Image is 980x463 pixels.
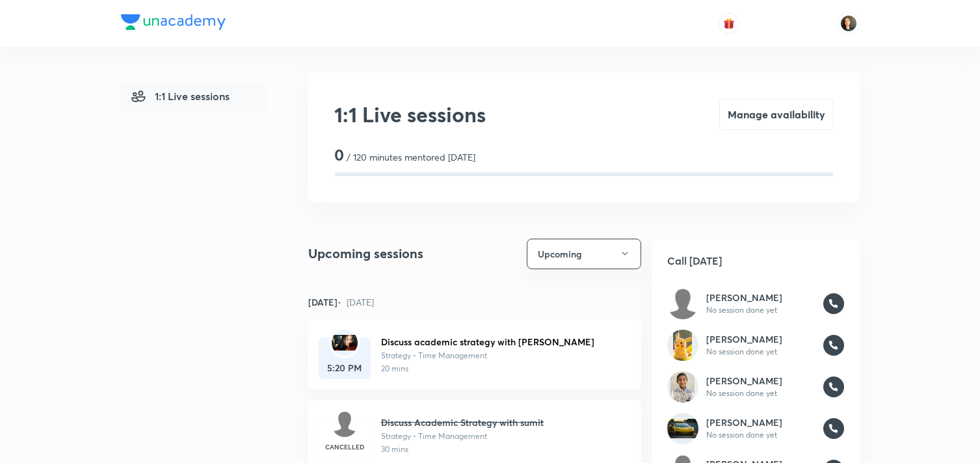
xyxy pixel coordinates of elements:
p: 20 mins [381,363,620,375]
img: call [823,293,844,314]
img: NARENDER JEET [838,12,860,34]
button: Upcoming [527,239,641,269]
h5: Call [DATE] [652,239,860,283]
p: 30 mins [381,443,620,455]
a: 1:1 Live sessions [121,83,267,113]
img: call [823,335,844,356]
h6: [PERSON_NAME] [706,332,815,346]
h6: No session done yet [706,304,815,316]
img: call [823,418,844,439]
h6: Discuss Academic Strategy with sumit [381,416,620,429]
button: Manage availability [719,99,834,130]
h6: [DATE] [308,295,374,309]
p: Strategy • Time Management [381,430,620,442]
span: • [DATE] [338,296,374,308]
p: Strategy • Time Management [381,350,620,362]
h6: Discuss academic strategy with [PERSON_NAME] [381,335,620,349]
button: avatar [719,13,739,34]
img: 61c02c4be13140748ef7675813599753.jpg [667,419,698,438]
h6: [PERSON_NAME] [706,374,815,388]
img: call [823,377,844,397]
h6: No session done yet [706,388,815,399]
h6: No session done yet [706,346,815,358]
h6: [PERSON_NAME] [706,416,815,429]
iframe: Help widget launcher [864,412,966,449]
h6: No session done yet [706,429,815,441]
img: 4f4ed6091b7d471d9600d2c7c717197f.jpg [332,335,358,351]
img: Company Logo [121,14,226,30]
h6: 5:20 PM [319,361,371,375]
p: / 120 minutes mentored [DATE] [347,150,475,164]
img: default.png [332,411,358,437]
a: Company Logo [121,14,226,33]
h4: Upcoming sessions [308,244,423,263]
span: 1:1 Live sessions [131,88,230,104]
img: default.png [667,288,698,319]
img: avatar [723,18,735,29]
h6: [PERSON_NAME] [706,291,815,304]
img: d4ce53ef3ebe462182ffc5e70a3d187a.jpg [670,371,695,403]
h2: 1:1 Live sessions [334,99,486,130]
img: ff487e69c01a444e88384433a62cacf2.jpg [673,330,692,361]
h3: 0 [334,146,344,165]
h6: CANCELLED [319,442,370,452]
